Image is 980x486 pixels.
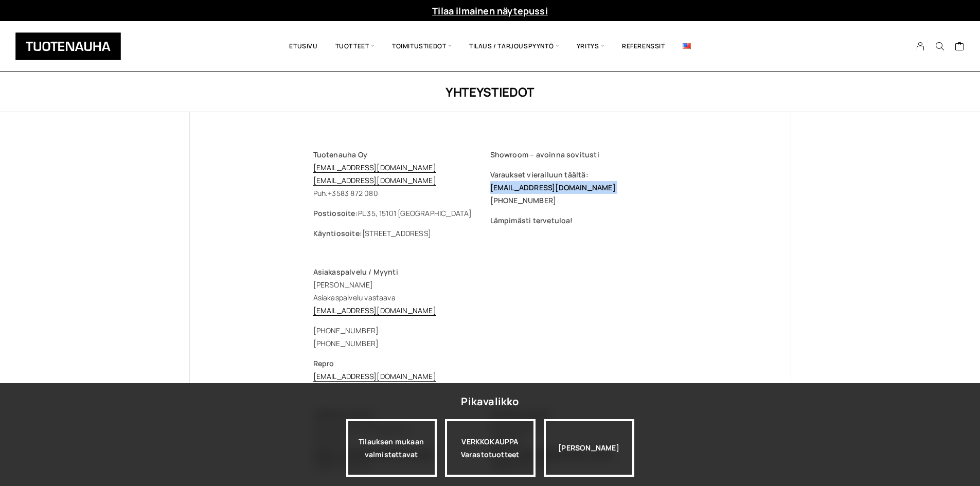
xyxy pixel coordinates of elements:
span: [EMAIL_ADDRESS][DOMAIN_NAME] [490,183,616,192]
div: [PERSON_NAME] [544,419,634,477]
span: Varaukset vierailuun täältä: [490,170,589,179]
span: Toimitustiedot [383,29,460,64]
span: [PHONE_NUMBER] [490,195,557,205]
p: Puh. 3 872 080 [313,148,490,200]
a: Tilaa ilmainen näytepussi [432,5,548,17]
div: [PHONE_NUMBER] [PHONE_NUMBER] [313,324,667,350]
span: +358 [328,188,345,198]
a: [EMAIL_ADDRESS][DOMAIN_NAME] [313,371,436,381]
span: Showroom – avoinna sovitusti [490,150,599,159]
a: Cart [955,41,965,53]
a: [EMAIL_ADDRESS][DOMAIN_NAME] [313,175,436,185]
h1: Yhteystiedot [189,83,791,100]
span: Lämpimästi tervetuloa! [490,215,573,225]
span: Tuotteet [327,29,383,64]
p: [PERSON_NAME] Asiakaspalvelu vastaava [313,265,667,317]
a: Referenssit [613,29,674,64]
img: English [683,43,691,49]
b: Käyntiosoite: [313,228,362,238]
span: Tilaus / Tarjouspyyntö [460,29,568,64]
p: PL 35, 15101 [GEOGRAPHIC_DATA] [313,207,490,220]
span: Yritys [568,29,613,64]
strong: Asiakaspalvelu / Myynti [313,267,398,277]
span: Tuotenauha Oy [313,150,367,159]
div: Pikavalikko [461,392,519,411]
strong: Repro [313,358,334,368]
a: My Account [911,42,931,51]
a: Etusivu [280,29,326,64]
img: Tuotenauha Oy [15,32,121,60]
p: [STREET_ADDRESS] [313,227,490,240]
button: Search [930,42,950,51]
a: [EMAIL_ADDRESS][DOMAIN_NAME] [313,305,436,315]
a: VERKKOKAUPPAVarastotuotteet [445,419,536,477]
a: [EMAIL_ADDRESS][DOMAIN_NAME] [313,163,436,172]
b: Postiosoite: [313,208,358,218]
a: Tilauksen mukaan valmistettavat [346,419,437,477]
div: VERKKOKAUPPA Varastotuotteet [445,419,536,477]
